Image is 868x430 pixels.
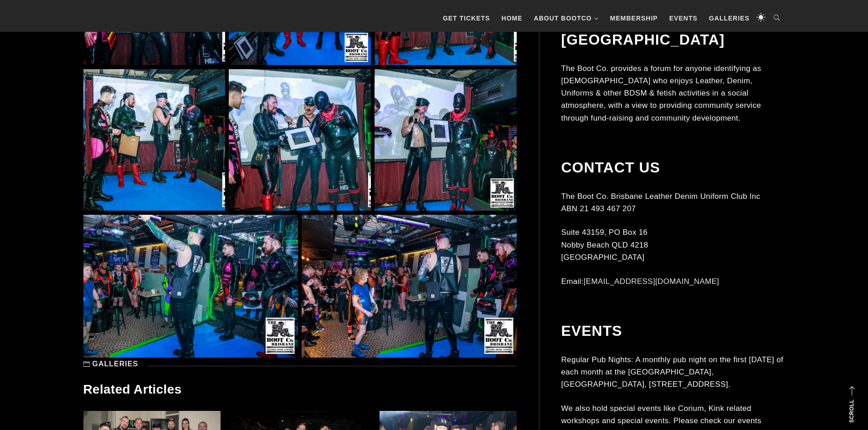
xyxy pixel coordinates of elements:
[83,382,517,397] h3: Related Articles
[848,400,855,423] strong: Scroll
[561,226,785,263] p: Suite 43159, PO Box 16 Nobby Beach QLD 4218 [GEOGRAPHIC_DATA]
[561,62,785,124] p: The Boot Co. provides a forum for anyone identifying as [DEMOGRAPHIC_DATA] who enjoys Leather, De...
[497,5,527,32] a: Home
[606,5,663,32] a: Membership
[561,354,785,391] p: Regular Pub Nights: A monthly pub night on the first [DATE] of each month at the [GEOGRAPHIC_DATA...
[92,360,139,368] a: Galleries
[561,322,785,339] h2: Events
[665,5,702,32] a: Events
[529,5,603,32] a: About BootCo
[561,275,785,288] p: Email:
[584,277,719,286] a: [EMAIL_ADDRESS][DOMAIN_NAME]
[704,5,754,32] a: Galleries
[561,190,785,215] p: The Boot Co. Brisbane Leather Denim Uniform Club Inc ABN 21 493 467 207
[438,5,495,32] a: GET TICKETS
[561,159,785,176] h2: Contact Us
